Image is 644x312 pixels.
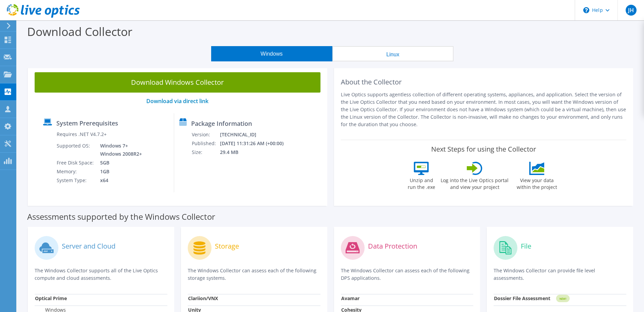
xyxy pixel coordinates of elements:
[56,176,95,185] td: System Type:
[512,175,561,191] label: View your data within the project
[368,243,417,250] label: Data Protection
[191,148,220,157] td: Size:
[56,120,118,126] label: System Prerequisites
[56,141,95,158] td: Supported OS:
[220,148,293,157] td: 29.4 MB
[35,267,167,282] p: The Windows Collector supports all of the Live Optics compute and cloud assessments.
[211,46,332,61] button: Windows
[95,158,143,167] td: 5GB
[191,120,252,127] label: Package Information
[57,131,107,138] label: Requires .NET V4.7.2+
[191,139,220,148] td: Published:
[215,243,239,250] label: Storage
[27,24,132,39] label: Download Collector
[35,72,320,93] a: Download Windows Collector
[95,167,143,176] td: 1GB
[27,213,215,220] label: Assessments supported by the Windows Collector
[95,141,143,158] td: Windows 7+ Windows 2008R2+
[332,46,454,61] button: Linux
[95,176,143,185] td: x64
[494,295,550,301] strong: Dossier File Assessment
[62,243,115,250] label: Server and Cloud
[626,5,637,16] span: JH
[440,175,509,191] label: Log into the Live Optics portal and view your project
[341,78,627,86] h2: About the Collector
[341,91,627,128] p: Live Optics supports agentless collection of different operating systems, appliances, and applica...
[521,243,531,250] label: File
[406,175,437,191] label: Unzip and run the .exe
[146,97,208,105] a: Download via direct link
[431,145,536,153] label: Next Steps for using the Collector
[559,297,566,300] tspan: NEW!
[56,158,95,167] td: Free Disk Space:
[220,130,293,139] td: [TECHNICAL_ID]
[583,7,589,13] svg: \n
[341,267,474,282] p: The Windows Collector can assess each of the following DPS applications.
[56,167,95,176] td: Memory:
[35,295,67,301] strong: Optical Prime
[191,130,220,139] td: Version:
[188,267,320,282] p: The Windows Collector can assess each of the following storage systems.
[188,295,218,301] strong: Clariion/VNX
[220,139,293,148] td: [DATE] 11:31:26 AM (+00:00)
[341,295,360,301] strong: Avamar
[494,267,626,282] p: The Windows Collector can provide file level assessments.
